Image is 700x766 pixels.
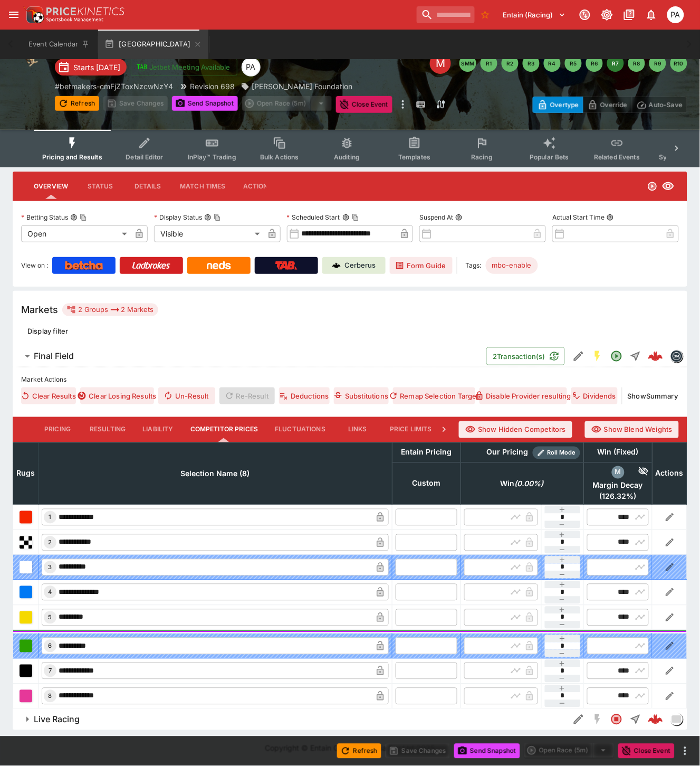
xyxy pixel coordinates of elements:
[46,642,54,650] span: 6
[530,153,569,161] span: Popular Bets
[667,6,684,23] div: Peter Addley
[279,387,330,404] button: Deductions
[618,744,675,759] button: Close Event
[670,713,683,726] div: liveracing
[533,97,583,113] button: Overtype
[124,174,171,199] button: Details
[131,58,237,76] button: Jetbet Meeting Available
[25,174,76,199] button: Overview
[334,153,360,161] span: Auditing
[23,4,44,25] img: PriceKinetics Logo
[55,96,99,111] button: Refresh
[477,6,494,23] button: No Bookmarks
[480,387,567,404] button: Disable Provider resulting
[671,351,683,362] img: betmakers
[587,492,649,502] span: ( 126.32 %)
[398,153,430,161] span: Templates
[76,174,124,199] button: Status
[13,709,569,730] button: Live Racing
[46,589,54,596] span: 4
[322,257,386,274] a: Cerberus
[648,712,663,727] img: logo-cerberus--red.svg
[332,261,341,270] img: Cerberus
[628,55,645,72] button: R8
[4,5,23,24] button: open drawer
[46,17,103,22] img: Sportsbook Management
[533,97,687,113] div: Start From
[158,387,215,404] span: Un-Result
[42,153,102,161] span: Pricing and Results
[34,417,81,442] button: Pricing
[419,213,453,222] p: Suspend At
[486,257,538,274] div: Betting Target: cerberus
[598,5,617,24] button: Toggle light/dark mode
[80,214,87,221] button: Copy To Clipboard
[154,213,202,222] p: Display Status
[381,417,440,442] button: Price Limits
[207,261,231,270] img: Neds
[455,214,463,221] button: Suspend At
[653,442,687,505] th: Actions
[342,214,350,221] button: Scheduled StartCopy To Clipboard
[626,347,645,366] button: Straight
[642,5,661,24] button: Notifications
[242,96,332,111] div: split button
[671,714,683,725] img: liveracing
[352,214,359,221] button: Copy To Clipboard
[610,713,623,726] svg: Closed
[515,478,544,490] em: ( 0.00 %)
[502,55,519,72] button: R2
[584,442,653,462] th: Win (Fixed)
[471,153,493,161] span: Racing
[649,99,683,110] p: Auto-Save
[188,153,236,161] span: InPlay™ Trading
[22,30,96,59] button: Event Calendar
[600,99,627,110] p: Override
[648,712,663,727] div: 5f59f003-7982-4e0c-a947-66f51ce8ad5b
[544,55,561,72] button: R4
[524,743,614,758] div: split button
[610,350,623,363] svg: Open
[234,174,282,199] button: Actions
[171,174,234,199] button: Match Times
[393,387,475,404] button: Remap Selection Target
[80,387,154,404] button: Clear Losing Results
[21,257,48,274] label: View on :
[47,514,54,521] span: 1
[21,213,68,222] p: Betting Status
[21,372,679,387] label: Market Actions
[334,417,381,442] button: Links
[34,714,80,725] h6: Live Racing
[552,213,605,222] p: Actual Start Time
[489,478,555,490] span: Win(0.00%)
[481,55,497,72] button: R1
[98,30,208,59] button: [GEOGRAPHIC_DATA]
[627,387,679,404] button: ShowSummary
[242,58,261,77] div: Peter Addley
[533,447,580,459] div: Show/hide Price Roll mode configuration.
[334,387,389,404] button: Substitutions
[13,346,486,367] button: Final Field
[172,96,238,111] button: Send Snapshot
[459,55,687,72] nav: pagination navigation
[626,710,645,729] button: Straight
[55,81,173,92] p: Copy To Clipboard
[486,347,565,365] button: 2Transaction(s)
[459,421,572,438] button: Show Hidden Competitors
[204,214,212,221] button: Display StatusCopy To Clipboard
[417,6,475,23] input: search
[648,349,663,364] div: 5fc2871c-3e53-4cb5-a503-b2cb60ff11ce
[46,667,54,675] span: 7
[337,744,381,759] button: Refresh
[543,449,580,458] span: Roll Mode
[607,710,626,729] button: Closed
[392,442,461,462] th: Entain Pricing
[664,3,687,26] button: Peter Addley
[65,261,103,270] img: Betcha
[571,387,618,404] button: Dividends
[679,745,692,758] button: more
[214,214,221,221] button: Copy To Clipboard
[137,62,147,72] img: jetbet-logo.svg
[397,96,409,113] button: more
[81,417,134,442] button: Resulting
